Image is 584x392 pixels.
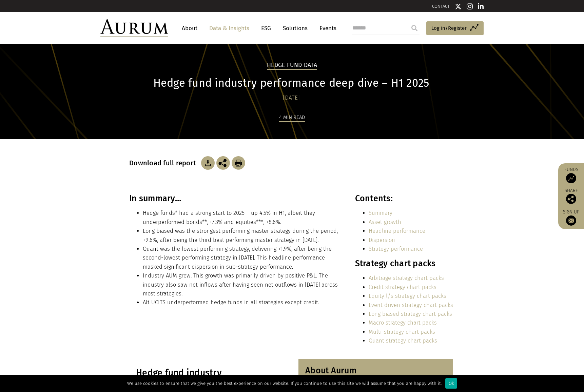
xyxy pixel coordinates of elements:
[129,193,340,204] h3: In summary…
[201,156,215,170] img: Download Article
[566,215,576,226] img: Sign up to our newsletter
[355,259,453,269] h3: Strategy chart packs
[369,237,395,243] a: Dispersion
[100,19,168,37] img: Aurum
[566,194,576,204] img: Share this post
[129,77,453,90] h1: Hedge fund industry performance deep dive – H1 2025
[369,319,437,326] a: Macro strategy chart packs
[178,22,201,35] a: About
[478,3,484,10] img: Linkedin icon
[129,93,453,103] div: [DATE]
[143,245,340,271] li: Quant was the lowest performing strategy, delivering +1.9%, after being the second-lowest perform...
[369,302,453,308] a: Event driven strategy chart packs
[316,22,336,35] a: Events
[369,293,446,299] a: Equity l/s strategy chart packs
[431,24,467,32] span: Log in/Register
[369,219,401,225] a: Asset growth
[143,271,340,298] li: Industry AUM grew. This growth was primarily driven by positive P&L. The industry also saw net in...
[279,22,311,35] a: Solutions
[455,3,462,10] img: Twitter icon
[369,329,435,335] a: Multi-strategy chart packs
[562,209,581,226] a: Sign up
[562,188,581,204] div: Share
[129,159,199,167] h3: Download full report
[216,156,230,170] img: Share this post
[369,246,423,252] a: Strategy performance
[143,298,340,307] li: Alt UCITS underperformed hedge funds in all strategies except credit.
[445,378,457,389] div: Ok
[355,193,453,204] h3: Contents:
[562,167,581,183] a: Funds
[143,209,340,227] li: Hedge funds* had a strong start to 2025 – up 4.5% in H1, albeit they underperformed bonds**, +7.3...
[369,228,425,234] a: Headline performance
[408,21,421,35] input: Submit
[267,62,317,70] h2: Hedge Fund Data
[566,173,576,183] img: Access Funds
[432,4,450,9] a: CONTACT
[206,22,253,35] a: Data & Insights
[369,311,452,317] a: Long biased strategy chart packs
[232,156,245,170] img: Download Article
[305,366,446,376] h3: About Aurum
[426,21,484,36] a: Log in/Register
[279,113,305,122] div: 4 min read
[258,22,274,35] a: ESG
[467,3,473,10] img: Instagram icon
[136,367,221,391] u: Hedge fund industry performance review
[143,227,340,245] li: Long biased was the strongest performing master strategy during the period, +9.6%, after being th...
[369,275,444,281] a: Arbitrage strategy chart packs
[369,284,436,290] a: Credit strategy chart packs
[369,210,392,216] a: Summary
[369,337,437,344] a: Quant strategy chart packs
